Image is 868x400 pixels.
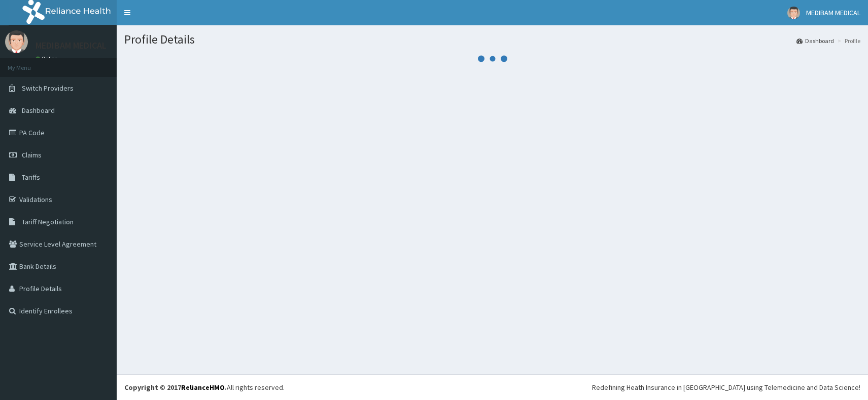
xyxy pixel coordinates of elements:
[124,383,227,392] strong: Copyright © 2017 .
[117,374,868,400] footer: All rights reserved.
[835,36,860,45] li: Profile
[181,383,225,392] a: RelianceHMO
[796,36,834,45] a: Dashboard
[5,30,28,53] img: User Image
[36,41,107,50] p: MEDIBAM MEDICAL
[22,84,74,93] span: Switch Providers
[22,173,40,182] span: Tariffs
[36,55,60,62] a: Online
[124,33,860,46] h1: Profile Details
[22,217,74,226] span: Tariff Negotiation
[22,106,55,115] span: Dashboard
[477,44,508,74] svg: audio-loading
[806,8,860,17] span: MEDIBAM MEDICAL
[22,150,42,159] span: Claims
[592,382,860,392] div: Redefining Heath Insurance in [GEOGRAPHIC_DATA] using Telemedicine and Data Science!
[787,7,800,19] img: User Image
